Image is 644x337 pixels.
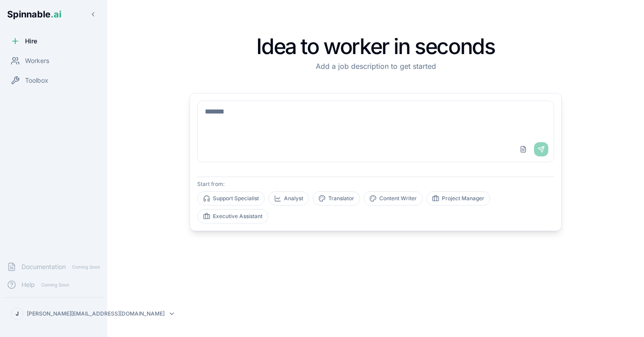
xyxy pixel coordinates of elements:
button: Executive Assistant [197,209,268,223]
span: Coming Soon [69,263,103,271]
button: Analyst [268,191,309,206]
span: .ai [51,9,61,20]
p: Add a job description to get started [190,61,562,72]
span: J [16,310,19,317]
span: Help [21,280,35,289]
button: Content Writer [364,191,423,206]
p: Start from: [197,181,554,188]
span: Hire [25,37,37,46]
button: Support Specialist [197,191,265,206]
span: Coming Soon [38,281,72,289]
button: Project Manager [426,191,490,206]
p: [PERSON_NAME][EMAIL_ADDRESS][DOMAIN_NAME] [27,310,165,317]
span: Toolbox [25,76,48,85]
span: Documentation [21,262,66,271]
button: Translator [313,191,360,206]
button: J[PERSON_NAME][EMAIL_ADDRESS][DOMAIN_NAME] [7,305,100,323]
span: Spinnable [7,9,61,20]
span: Workers [25,56,49,65]
h1: Idea to worker in seconds [190,36,562,57]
